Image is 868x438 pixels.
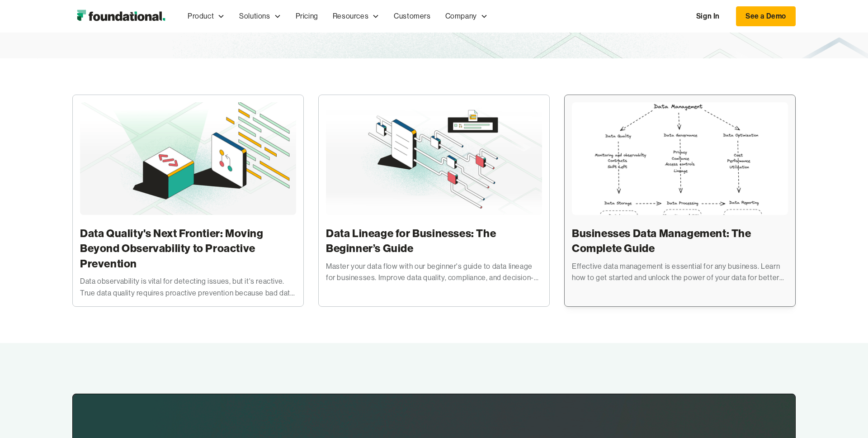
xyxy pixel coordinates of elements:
img: Foundational Logo [72,7,170,25]
h3: Data Lineage for Businesses: The Beginner’s Guide [326,226,542,256]
a: home [72,7,170,25]
a: Data Quality's Next Frontier: Moving Beyond Observability to Proactive PreventionData observabili... [72,95,304,307]
a: See a Demo [736,6,796,26]
h3: Data Quality's Next Frontier: Moving Beyond Observability to Proactive Prevention [80,226,296,271]
h3: Businesses Data Management: The Complete Guide [572,226,788,256]
div: Resources [325,1,387,31]
a: Customers [387,1,438,31]
div: Effective data management is essential for any business. Learn how to get started and unlock the ... [572,261,788,284]
div: Resources [333,10,368,22]
div: Product [180,1,232,31]
a: Businesses Data Management: The Complete GuideEffective data management is essential for any busi... [564,95,796,307]
iframe: Chat Widget [823,395,868,438]
div: Solutions [232,1,288,31]
a: Pricing [288,1,325,31]
div: Solutions [239,10,270,22]
div: Product [188,10,214,22]
div: Data observability is vital for detecting issues, but it's reactive. True data quality requires p... [80,276,296,299]
div: Company [445,10,477,22]
div: Master your data flow with our beginner's guide to data lineage for businesses. Improve data qual... [326,261,542,284]
a: Sign In [687,7,729,26]
a: Data Lineage for Businesses: The Beginner’s GuideMaster your data flow with our beginner's guide ... [318,95,550,307]
div: Company [438,1,495,31]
